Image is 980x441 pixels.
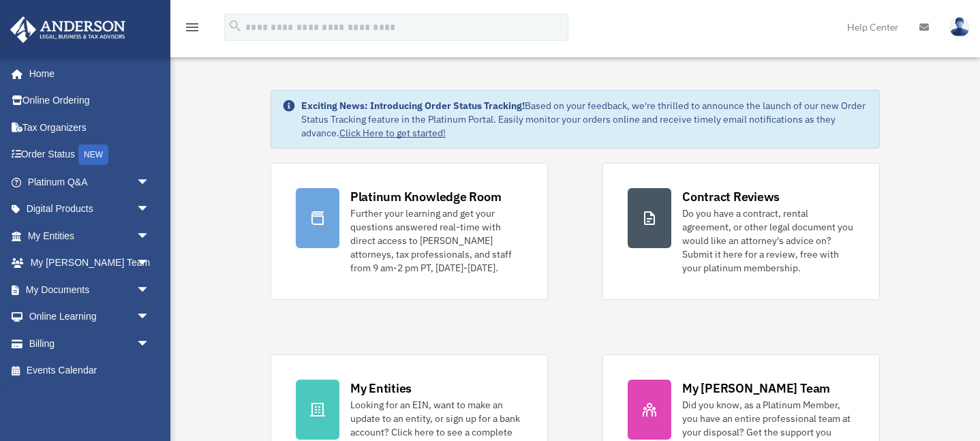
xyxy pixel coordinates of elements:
[10,222,170,249] a: My Entitiesarrow_drop_down
[184,24,200,35] a: menu
[136,168,164,196] span: arrow_drop_down
[949,17,970,37] img: User Pic
[682,380,830,397] div: My [PERSON_NAME] Team
[184,19,200,35] i: menu
[10,141,170,169] a: Order StatusNEW
[10,357,170,384] a: Events Calendar
[78,145,108,165] div: NEW
[301,100,525,112] strong: Exciting News: Introducing Order Status Tracking!
[301,99,868,140] div: Based on your feedback, we're thrilled to announce the launch of our new Order Status Tracking fe...
[136,196,164,224] span: arrow_drop_down
[136,276,164,304] span: arrow_drop_down
[136,249,164,277] span: arrow_drop_down
[10,114,170,141] a: Tax Organizers
[682,188,780,205] div: Contract Reviews
[339,127,446,139] a: Click Here to get started!
[10,87,170,115] a: Online Ordering
[10,249,170,277] a: My [PERSON_NAME] Teamarrow_drop_down
[6,16,129,43] img: Anderson Advisors Platinum Portal
[350,207,523,275] div: Further your learning and get your questions answered real-time with direct access to [PERSON_NAM...
[136,303,164,331] span: arrow_drop_down
[271,163,548,300] a: Platinum Knowledge Room Further your learning and get your questions answered real-time with dire...
[136,222,164,250] span: arrow_drop_down
[10,196,170,223] a: Digital Productsarrow_drop_down
[350,188,502,205] div: Platinum Knowledge Room
[10,168,170,196] a: Platinum Q&Aarrow_drop_down
[136,330,164,358] span: arrow_drop_down
[602,163,880,300] a: Contract Reviews Do you have a contract, rental agreement, or other legal document you would like...
[10,60,164,87] a: Home
[10,276,170,303] a: My Documentsarrow_drop_down
[682,207,855,275] div: Do you have a contract, rental agreement, or other legal document you would like an attorney's ad...
[350,380,412,397] div: My Entities
[10,303,170,331] a: Online Learningarrow_drop_down
[228,18,243,33] i: search
[10,330,170,357] a: Billingarrow_drop_down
